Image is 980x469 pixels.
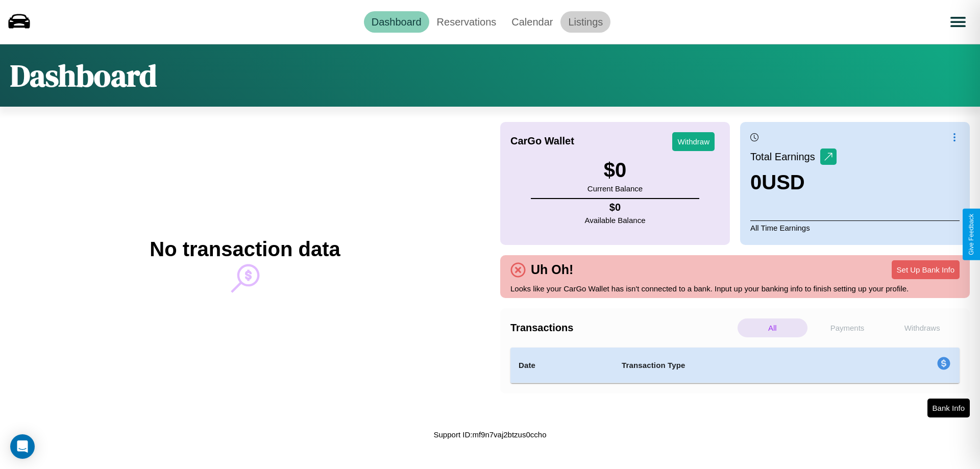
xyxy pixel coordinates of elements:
p: Payments [813,318,883,337]
h4: Uh Oh! [526,262,578,277]
p: All Time Earnings [750,220,960,235]
p: All [738,318,807,337]
h4: Transactions [510,322,735,334]
p: Support ID: mf9n7vaj2btzus0ccho [434,428,547,441]
p: Withdraws [887,318,957,337]
a: Reservations [429,11,504,33]
h4: $ 0 [585,202,646,213]
button: Open menu [944,8,972,36]
a: Dashboard [364,11,429,33]
div: Open Intercom Messenger [10,434,35,459]
p: Looks like your CarGo Wallet has isn't connected to a bank. Input up your banking info to finish ... [510,282,960,295]
p: Total Earnings [750,147,820,166]
button: Set Up Bank Info [892,260,960,279]
p: Available Balance [585,213,646,227]
button: Bank Info [927,399,970,417]
p: Current Balance [587,182,643,195]
a: Listings [560,11,610,33]
h1: Dashboard [10,55,157,96]
div: Give Feedback [968,214,975,255]
h4: Date [519,359,605,372]
h3: $ 0 [587,159,643,182]
h4: CarGo Wallet [510,135,574,147]
h3: 0 USD [750,171,837,194]
button: Withdraw [672,132,715,151]
h2: No transaction data [150,238,340,261]
table: simple table [510,348,960,383]
a: Calendar [504,11,560,33]
h4: Transaction Type [622,359,853,372]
